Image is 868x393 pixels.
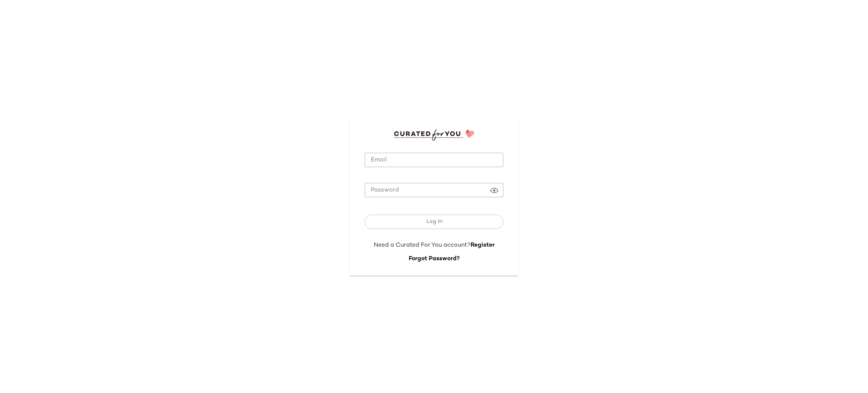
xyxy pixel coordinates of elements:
button: Log In [365,215,503,229]
span: Need a Curated For You account? [374,242,471,249]
img: cfy_login_logo.DGdB1djN.svg [394,129,475,141]
a: Register [471,242,495,249]
span: Log In [426,219,442,225]
a: Forgot Password? [409,256,460,262]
